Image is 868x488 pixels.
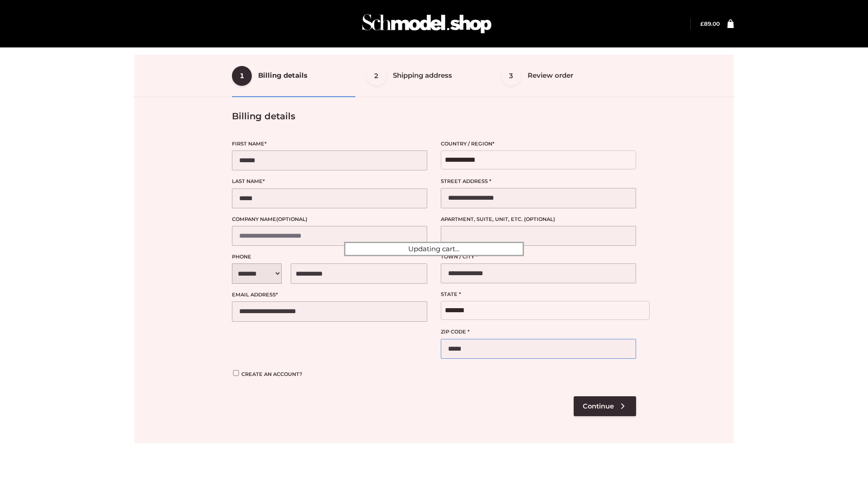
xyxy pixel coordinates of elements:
div: Updating cart... [344,242,524,256]
bdi: 89.00 [700,20,720,27]
img: Schmodel Admin 964 [359,6,495,42]
span: £ [700,20,704,27]
a: £89.00 [700,20,720,27]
